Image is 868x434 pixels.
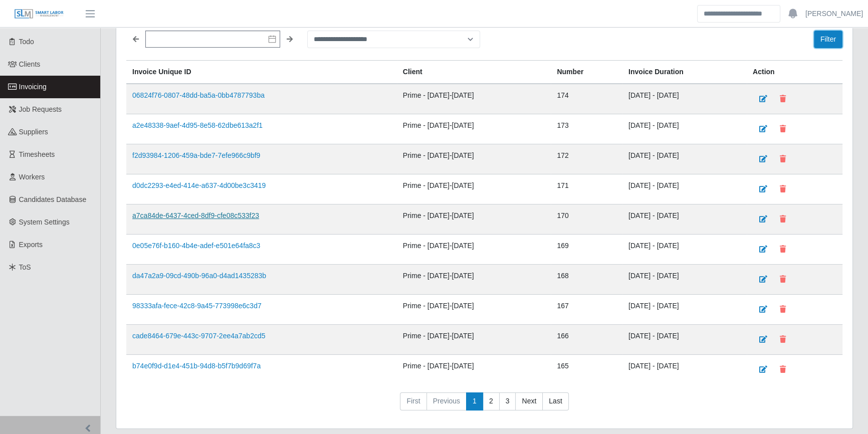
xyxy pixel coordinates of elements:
[19,105,62,113] span: Job Requests
[19,83,47,91] span: Invoicing
[622,144,747,174] td: [DATE] - [DATE]
[622,235,747,265] td: [DATE] - [DATE]
[551,61,622,84] th: Number
[19,128,48,136] span: Suppliers
[132,211,259,220] a: a7ca84de-6437-4ced-8df9-cfe08c533f23
[132,181,266,189] a: d0dc2293-e4ed-414e-a637-4d00be3c3419
[14,9,64,20] img: SLM Logo
[551,295,622,325] td: 167
[397,235,551,265] td: Prime - [DATE]-[DATE]
[132,272,266,280] a: da47a2a9-09cd-490b-96a0-d4ad1435283b
[551,174,622,204] td: 171
[551,235,622,265] td: 169
[132,91,265,99] a: 06824f76-0807-48dd-ba5a-0bb4787793ba
[622,174,747,204] td: [DATE] - [DATE]
[397,84,551,114] td: Prime - [DATE]-[DATE]
[19,173,45,181] span: Workers
[542,392,568,410] a: Last
[132,151,260,159] a: f2d93984-1206-459a-bde7-7efe966c9bf9
[132,362,261,370] a: b74e0f9d-d1e4-451b-94d8-b5f7b9d69f7a
[397,144,551,174] td: Prime - [DATE]-[DATE]
[805,9,863,19] a: [PERSON_NAME]
[622,265,747,295] td: [DATE] - [DATE]
[551,114,622,144] td: 173
[19,195,87,203] span: Candidates Database
[483,392,500,410] a: 2
[551,265,622,295] td: 168
[132,242,260,250] a: 0e05e76f-b160-4b4e-adef-e501e64fa8c3
[747,61,842,84] th: Action
[551,325,622,355] td: 166
[397,174,551,204] td: Prime - [DATE]-[DATE]
[551,355,622,385] td: 165
[622,114,747,144] td: [DATE] - [DATE]
[19,60,41,68] span: Clients
[622,355,747,385] td: [DATE] - [DATE]
[499,392,516,410] a: 3
[397,295,551,325] td: Prime - [DATE]-[DATE]
[397,355,551,385] td: Prime - [DATE]-[DATE]
[551,204,622,235] td: 170
[551,84,622,114] td: 174
[126,392,842,418] nav: pagination
[622,204,747,235] td: [DATE] - [DATE]
[622,325,747,355] td: [DATE] - [DATE]
[19,263,31,271] span: ToS
[19,218,70,226] span: System Settings
[622,61,747,84] th: Invoice Duration
[126,61,397,84] th: Invoice Unique ID
[397,265,551,295] td: Prime - [DATE]-[DATE]
[551,144,622,174] td: 172
[19,38,34,46] span: Todo
[397,114,551,144] td: Prime - [DATE]-[DATE]
[132,121,263,129] a: a2e48338-9aef-4d95-8e58-62dbe613a2f1
[697,5,780,23] input: Search
[515,392,543,410] a: Next
[466,392,483,410] a: 1
[397,204,551,235] td: Prime - [DATE]-[DATE]
[814,31,842,48] button: Filter
[622,84,747,114] td: [DATE] - [DATE]
[19,241,43,249] span: Exports
[622,295,747,325] td: [DATE] - [DATE]
[397,325,551,355] td: Prime - [DATE]-[DATE]
[132,302,262,310] a: 98333afa-fece-42c8-9a45-773998e6c3d7
[397,61,551,84] th: Client
[132,332,265,340] a: cade8464-679e-443c-9707-2ee4a7ab2cd5
[19,150,55,158] span: Timesheets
